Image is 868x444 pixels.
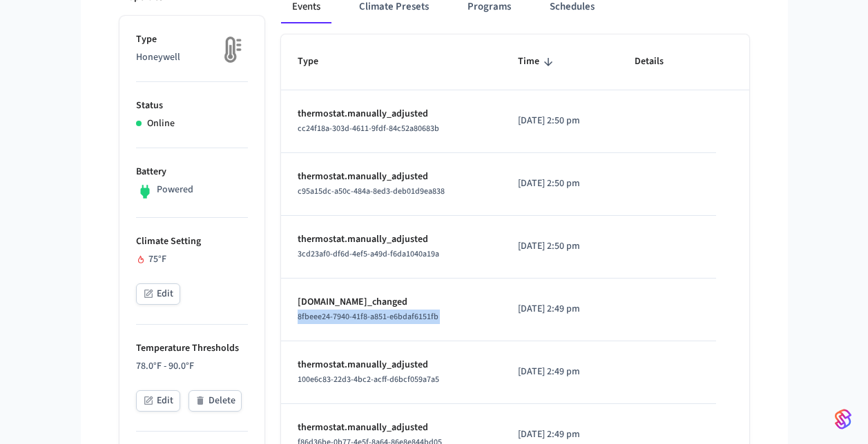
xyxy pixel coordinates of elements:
[136,50,248,65] p: Honeywell
[518,427,601,442] p: [DATE] 2:49 pm
[298,185,445,197] span: c95a15dc-a50c-484a-8ed3-deb01d9ea838
[136,99,248,113] p: Status
[298,51,336,72] span: Type
[835,408,851,430] img: SeamLogoGradient.69752ec5.svg
[298,311,438,323] span: 8fbeee24-7940-41f8-a851-e6bdaf6151fb
[298,374,439,385] span: 100e6c83-22d3-4bc2-acff-d6bcf059a7a5
[298,232,485,247] p: thermostat.manually_adjusted
[147,117,175,131] p: Online
[298,358,485,372] p: thermostat.manually_adjusted
[518,176,601,191] p: [DATE] 2:50 pm
[136,283,180,305] button: Edit
[136,252,248,267] div: 75°F
[518,302,601,316] p: [DATE] 2:49 pm
[518,114,601,128] p: [DATE] 2:50 pm
[136,32,248,47] p: Type
[298,421,485,435] p: thermostat.manually_adjusted
[298,295,485,310] p: [DOMAIN_NAME]_changed
[518,239,601,254] p: [DATE] 2:50 pm
[635,51,682,72] span: Details
[518,51,557,72] span: Time
[298,107,485,121] p: thermostat.manually_adjusted
[136,165,248,179] p: Battery
[136,359,248,374] p: 78.0°F - 90.0°F
[298,123,439,134] span: cc24f18a-303d-4611-9fdf-84c52a80683b
[518,365,601,379] p: [DATE] 2:49 pm
[213,32,248,67] img: thermostat_fallback
[298,248,439,260] span: 3cd23af0-df6d-4ef5-a49d-f6da1040a19a
[157,183,193,197] p: Powered
[189,390,242,412] button: Delete
[136,234,248,249] p: Climate Setting
[136,341,248,356] p: Temperature Thresholds
[298,170,485,184] p: thermostat.manually_adjusted
[136,390,180,412] button: Edit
